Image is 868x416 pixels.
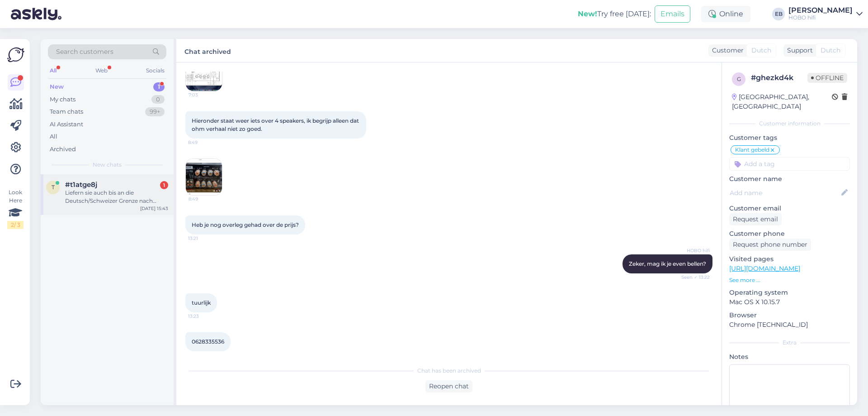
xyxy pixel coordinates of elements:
[192,338,224,345] span: 0628335536
[7,188,24,229] div: Look Here
[729,264,800,273] a: [URL][DOMAIN_NAME]
[729,133,850,143] p: Customer tags
[160,181,168,189] div: 1
[729,297,850,307] p: Mac OS X 10.15.7
[65,181,97,189] span: #t1atge8j
[729,288,850,297] p: Operating system
[145,107,165,116] div: 99+
[729,276,850,284] p: See more ...
[788,7,863,21] a: [PERSON_NAME]HOBO hifi
[732,92,832,111] div: [GEOGRAPHIC_DATA], [GEOGRAPHIC_DATA]
[189,196,222,202] span: 8:49
[676,274,710,281] span: Seen ✓ 13:22
[48,65,58,77] div: All
[737,76,741,82] span: g
[50,120,83,129] div: AI Assistant
[65,189,168,205] div: Liefern sie auch bis an die Deutsch/Schweizer Grenze nach [GEOGRAPHIC_DATA] in [GEOGRAPHIC_DATA]?
[729,174,850,184] p: Customer name
[578,9,651,19] div: Try free [DATE]:
[7,221,24,229] div: 2 / 3
[425,380,472,392] div: Reopen chat
[729,239,811,251] div: Request phone number
[788,14,853,21] div: HOBO hifi
[729,320,850,330] p: Chrome [TECHNICAL_ID]
[729,254,850,264] p: Visited pages
[729,157,850,171] input: Add a tag
[578,10,597,18] b: New!
[153,82,165,91] div: 1
[729,311,850,320] p: Browser
[188,235,222,242] span: 13:21
[186,55,222,91] img: Attachment
[93,161,122,169] span: New chats
[788,7,853,14] div: [PERSON_NAME]
[50,107,83,116] div: Team chats
[729,352,850,362] p: Notes
[730,188,840,198] input: Add name
[52,184,55,191] span: t
[729,339,850,347] div: Extra
[735,147,769,153] span: Klant gebeld
[140,205,168,212] div: [DATE] 15:43
[751,72,807,83] div: # ghezkd4k
[807,73,847,83] span: Offline
[7,46,24,63] img: Askly Logo
[783,46,813,55] div: Support
[655,5,690,23] button: Emails
[676,247,710,254] span: HOBO hifi
[189,91,222,98] span: 7:03
[188,313,222,320] span: 13:23
[701,6,750,22] div: Online
[772,8,785,20] div: EB
[50,95,75,104] div: My chats
[192,299,211,306] span: tuurlijk
[188,352,222,359] span: 13:25
[417,367,481,375] span: Chat has been archived
[184,44,231,57] label: Chat archived
[729,213,782,225] div: Request email
[50,145,76,154] div: Archived
[144,65,166,77] div: Socials
[192,117,360,132] span: Hieronder staat weer iets over 4 speakers, ik begrijp alleen dat ohm verhaal niet zo goed.
[729,204,850,213] p: Customer email
[151,95,165,104] div: 0
[821,46,840,55] span: Dutch
[729,229,850,239] p: Customer phone
[708,46,744,55] div: Customer
[751,46,771,55] span: Dutch
[186,159,222,195] img: Attachment
[729,120,850,128] div: Customer information
[56,47,113,57] span: Search customers
[50,82,64,91] div: New
[188,139,222,146] span: 8:49
[192,221,299,228] span: Heb je nog overleg gehad over de prijs?
[94,65,109,77] div: Web
[50,132,57,141] div: All
[629,260,706,267] span: Zeker, mag ik je even bellen?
